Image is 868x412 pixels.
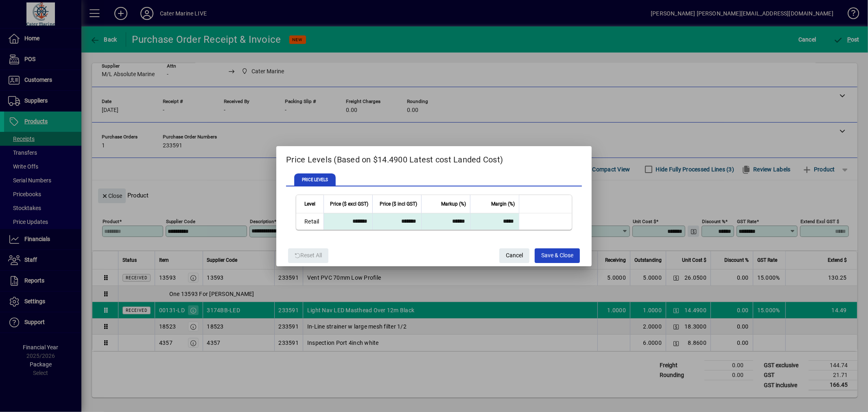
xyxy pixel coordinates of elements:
[541,249,573,262] span: Save & Close
[276,146,592,170] h2: Price Levels (Based on $14.4900 Latest cost Landed Cost)
[441,199,466,208] span: Markup (%)
[535,248,580,263] button: Save & Close
[506,249,523,262] span: Cancel
[304,199,315,208] span: Level
[491,199,515,208] span: Margin (%)
[380,199,417,208] span: Price ($ incl GST)
[499,248,529,263] button: Cancel
[294,173,336,186] span: PRICE LEVELS
[296,213,324,230] td: Retail
[330,199,368,208] span: Price ($ excl GST)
